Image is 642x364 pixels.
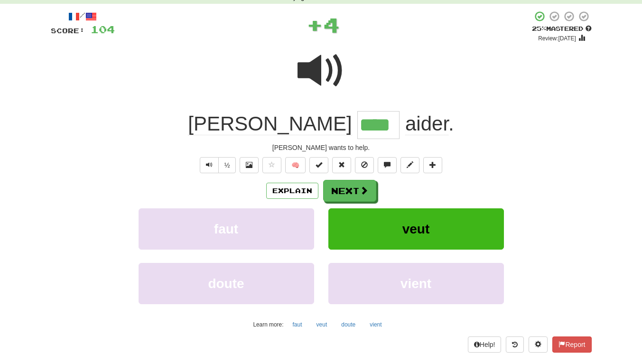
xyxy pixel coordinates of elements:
[402,222,430,236] span: veut
[332,157,351,173] button: Reset to 0% Mastered (alt+r)
[355,157,374,173] button: Ignore sentence (alt+i)
[285,157,306,173] button: 🧠
[532,25,592,33] div: Mastered
[218,157,236,173] button: ½
[139,208,314,250] button: faut
[532,25,546,32] span: 25 %
[423,157,442,173] button: Add to collection (alt+a)
[400,112,454,135] span: .
[51,143,592,152] div: [PERSON_NAME] wants to help.
[208,276,244,291] span: doute
[51,10,115,22] div: /
[538,35,576,42] small: Review: [DATE]
[311,317,333,332] button: veut
[468,336,502,353] button: Help!
[400,157,419,173] button: Edit sentence (alt+d)
[188,112,352,135] span: [PERSON_NAME]
[262,157,281,173] button: Favorite sentence (alt+f)
[405,112,448,135] span: aider
[214,222,238,236] span: faut
[91,23,115,35] span: 104
[506,336,524,353] button: Round history (alt+y)
[266,183,318,199] button: Explain
[139,263,314,304] button: doute
[288,317,307,332] button: faut
[400,276,431,291] span: vient
[200,157,219,173] button: Play sentence audio (ctl+space)
[309,157,328,173] button: Set this sentence to 100% Mastered (alt+m)
[323,180,376,202] button: Next
[378,157,397,173] button: Discuss sentence (alt+u)
[328,263,504,304] button: vient
[336,317,361,332] button: doute
[323,13,340,37] span: 4
[198,157,236,173] div: Text-to-speech controls
[328,208,504,250] button: veut
[364,317,387,332] button: vient
[240,157,259,173] button: Show image (alt+x)
[552,336,591,353] button: Report
[253,321,283,328] small: Learn more:
[307,10,323,39] span: +
[51,27,85,35] span: Score:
